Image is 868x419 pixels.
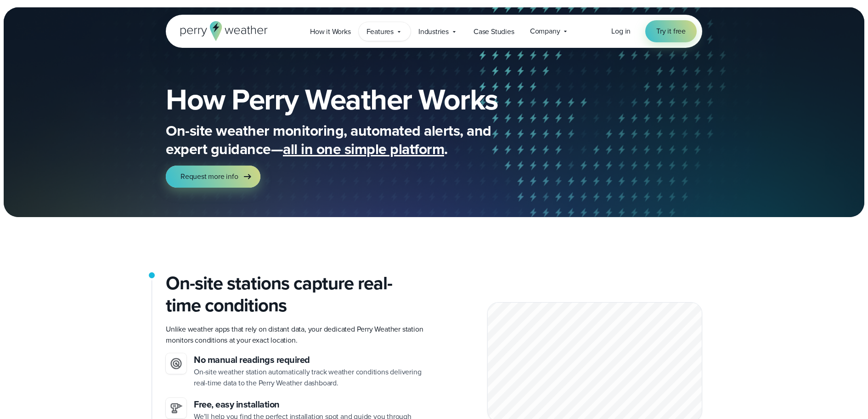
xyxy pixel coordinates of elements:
[166,324,427,346] p: Unlike weather apps that rely on distant data, your dedicated Perry Weather station monitors cond...
[473,26,514,37] span: Case Studies
[194,353,427,367] h3: No manual readings required
[466,22,522,41] a: Case Studies
[302,22,359,41] a: How it Works
[166,85,564,114] h1: How Perry Weather Works
[645,20,697,42] a: Try it free
[310,26,351,37] span: How it Works
[283,138,444,160] span: all in one simple platform
[418,26,449,37] span: Industries
[166,272,427,316] h2: On-site stations capture real-time conditions
[530,26,560,37] span: Company
[180,171,238,182] span: Request more info
[166,121,533,158] p: On-site weather monitoring, automated alerts, and expert guidance— .
[656,26,686,37] span: Try it free
[194,398,427,411] h3: Free, easy installation
[194,367,427,389] p: On-site weather station automatically track weather conditions delivering real-time data to the P...
[611,26,631,37] a: Log in
[366,26,394,37] span: Features
[166,166,260,188] a: Request more info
